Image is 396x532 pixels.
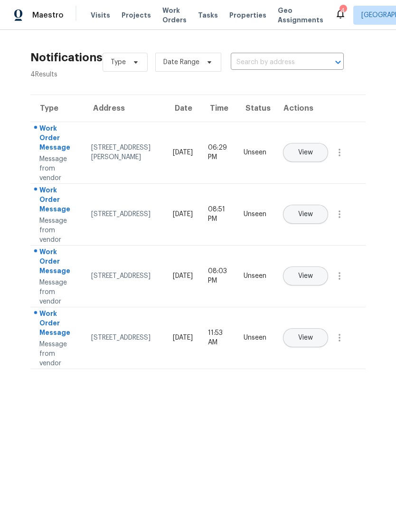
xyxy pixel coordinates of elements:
div: Work Order Message [39,185,76,216]
div: [STREET_ADDRESS][PERSON_NAME] [91,143,158,162]
div: 4 Results [30,70,103,79]
span: Tasks [198,12,218,19]
th: Type [30,95,84,122]
button: View [283,205,328,224]
div: 06:29 PM [208,143,228,162]
div: Unseen [244,271,266,281]
button: View [283,143,328,162]
div: Unseen [244,209,266,219]
span: Type [111,57,126,67]
div: 4 [339,6,346,15]
div: Message from vendor [39,278,76,306]
div: [DATE] [173,333,193,342]
span: Maestro [32,10,64,20]
div: Work Order Message [39,247,76,278]
div: Work Order Message [39,309,76,340]
span: Properties [229,10,266,20]
div: Message from vendor [39,154,76,183]
button: View [283,266,328,285]
h2: Notifications [30,53,103,62]
span: Geo Assignments [278,6,323,25]
button: Open [331,56,345,69]
div: 08:51 PM [208,205,228,224]
div: Message from vendor [39,216,76,245]
input: Search by address [231,55,317,70]
div: [DATE] [173,148,193,157]
div: [STREET_ADDRESS] [91,333,158,342]
div: [STREET_ADDRESS] [91,271,158,281]
span: Visits [91,10,110,20]
span: Work Orders [162,6,187,25]
div: Message from vendor [39,340,76,368]
th: Date [165,95,200,122]
span: View [298,149,313,156]
span: Projects [122,10,151,20]
div: 08:03 PM [208,266,228,285]
div: [DATE] [173,209,193,219]
th: Address [84,95,165,122]
span: View [298,211,313,218]
span: Date Range [163,57,199,67]
div: [DATE] [173,271,193,281]
span: View [298,273,313,280]
div: 11:53 AM [208,328,228,347]
button: View [283,328,328,347]
span: View [298,334,313,342]
th: Status [236,95,274,122]
th: Actions [274,95,366,122]
div: [STREET_ADDRESS] [91,209,158,219]
div: Unseen [244,333,266,342]
div: Unseen [244,148,266,157]
th: Time [200,95,236,122]
div: Work Order Message [39,123,76,154]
